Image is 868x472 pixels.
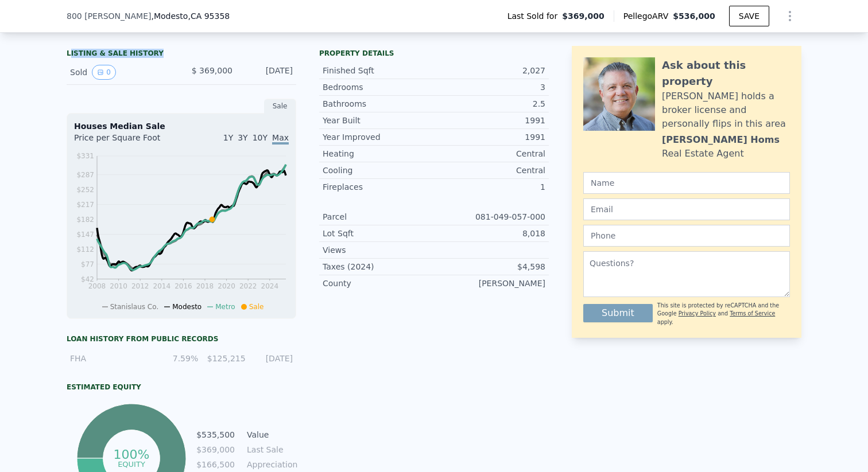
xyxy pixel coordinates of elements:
[323,131,434,143] div: Year Improved
[92,65,116,80] button: View historical data
[434,228,545,239] div: 8,018
[239,282,257,290] tspan: 2022
[74,132,181,150] div: Price per Square Foot
[434,211,545,223] div: 081-049-057-000
[583,304,653,322] button: Submit
[196,443,235,456] td: $369,000
[67,334,296,344] div: Loan history from public records
[434,181,545,193] div: 1
[74,120,289,132] div: Houses Median Sale
[196,282,214,290] tspan: 2018
[192,66,232,75] span: $ 369,000
[323,81,434,93] div: Bedrooms
[323,115,434,126] div: Year Built
[245,443,296,456] td: Last Sale
[249,303,264,311] span: Sale
[76,245,94,253] tspan: $112
[323,244,434,256] div: Views
[323,148,434,159] div: Heating
[434,261,545,272] div: $4,598
[673,11,715,21] span: $536,000
[623,10,673,22] span: Pellego ARV
[434,148,545,159] div: Central
[729,6,769,26] button: SAVE
[507,10,563,22] span: Last Sold for
[657,302,790,326] div: This site is protected by reCAPTCHA and the Google and apply.
[778,5,801,28] button: Show Options
[323,98,434,110] div: Bathrooms
[242,65,293,80] div: [DATE]
[76,216,94,224] tspan: $182
[323,211,434,223] div: Parcel
[272,133,289,145] span: Max
[188,11,230,21] span: , CA 95358
[158,353,198,364] div: 7.59%
[110,303,159,311] span: Stanislaus Co.
[261,282,279,290] tspan: 2024
[662,147,744,161] div: Real Estate Agent
[562,10,604,22] span: $369,000
[323,278,434,289] div: County
[679,310,716,317] a: Privacy Policy
[662,89,790,131] div: [PERSON_NAME] holds a broker license and personally flips in this area
[319,49,549,58] div: Property details
[81,275,94,283] tspan: $42
[76,231,94,239] tspan: $147
[110,282,127,290] tspan: 2010
[323,65,434,76] div: Finished Sqft
[323,165,434,176] div: Cooling
[70,65,172,80] div: Sold
[583,198,790,220] input: Email
[434,81,545,93] div: 3
[88,282,106,290] tspan: 2008
[323,228,434,239] div: Lot Sqft
[253,133,268,142] span: 10Y
[323,261,434,272] div: Taxes (2024)
[245,428,296,441] td: Value
[434,65,545,76] div: 2,027
[131,282,149,290] tspan: 2012
[215,303,235,311] span: Metro
[70,353,151,364] div: FHA
[76,201,94,209] tspan: $217
[662,57,790,89] div: Ask about this property
[223,133,233,142] span: 1Y
[245,458,296,471] td: Appreciation
[196,428,235,441] td: $535,500
[730,310,775,317] a: Terms of Service
[264,99,296,114] div: Sale
[662,133,780,147] div: [PERSON_NAME] Homs
[218,282,235,290] tspan: 2020
[113,447,149,462] tspan: 100%
[205,353,245,364] div: $125,215
[323,181,434,193] div: Fireplaces
[76,186,94,194] tspan: $252
[67,10,151,22] span: 800 [PERSON_NAME]
[434,115,545,126] div: 1991
[583,225,790,247] input: Phone
[238,133,247,142] span: 3Y
[153,282,171,290] tspan: 2014
[67,49,296,60] div: LISTING & SALE HISTORY
[434,165,545,176] div: Central
[172,303,201,311] span: Modesto
[118,459,145,468] tspan: equity
[76,152,94,160] tspan: $331
[196,458,235,471] td: $166,500
[583,172,790,194] input: Name
[434,278,545,289] div: [PERSON_NAME]
[151,10,230,22] span: , Modesto
[434,131,545,143] div: 1991
[434,98,545,110] div: 2.5
[253,353,293,364] div: [DATE]
[67,383,296,392] div: Estimated Equity
[81,260,94,268] tspan: $77
[76,171,94,179] tspan: $287
[175,282,192,290] tspan: 2016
